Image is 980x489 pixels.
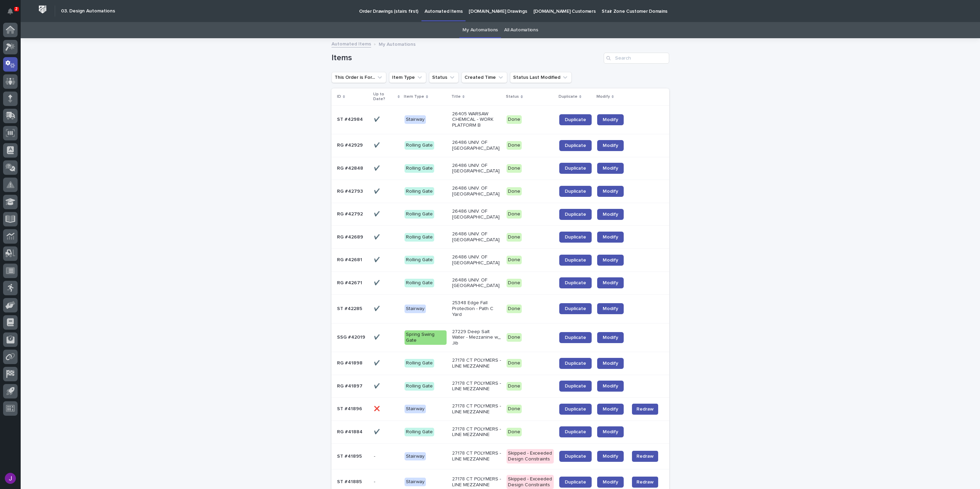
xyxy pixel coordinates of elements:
div: Done [507,405,522,413]
a: Duplicate [559,232,592,243]
span: Duplicate [565,454,586,459]
div: Done [507,210,522,219]
p: ST #41896 [337,405,364,412]
span: Duplicate [565,429,586,434]
p: ❌ [374,405,381,412]
button: Item Type [389,72,426,83]
tr: RG #41898RG #41898 ✔️✔️ Rolling Gate27178 CT POLYMERS - LINE MEZZANINEDoneDuplicateModify [331,352,669,375]
a: Duplicate [559,303,592,314]
a: Duplicate [559,404,592,415]
div: Done [507,164,522,173]
p: Item Type [404,93,424,100]
tr: RG #42793RG #42793 ✔️✔️ Rolling Gate26486 UNIV. OF [GEOGRAPHIC_DATA]DoneDuplicateModify [331,180,669,203]
p: ✔️ [374,333,381,340]
tr: RG #42929RG #42929 ✔️✔️ Rolling Gate26486 UNIV. OF [GEOGRAPHIC_DATA]DoneDuplicateModify [331,134,669,157]
span: Modify [603,235,618,240]
span: Duplicate [565,480,586,485]
span: Redraw [636,453,654,460]
span: Redraw [636,479,654,486]
a: Duplicate [559,332,592,343]
a: Modify [597,140,624,151]
a: Modify [597,277,624,288]
tr: ST #41895ST #41895 -- Stairway27178 CT POLYMERS - LINE MEZZANINESkipped - Exceeded Design Constra... [331,444,669,469]
div: Rolling Gate [405,210,434,219]
p: ✔️ [374,210,381,217]
p: 27178 CT POLYMERS - LINE MEZZANINE [452,450,501,462]
div: Stairway [405,305,426,313]
a: Modify [597,332,624,343]
span: Modify [603,212,618,217]
button: Created Time [461,72,507,83]
a: All Automations [504,22,538,38]
p: RG #42792 [337,210,364,217]
a: Duplicate [559,451,592,462]
button: Status Last Modified [510,72,572,83]
button: users-avatar [3,471,18,486]
a: Duplicate [559,186,592,197]
a: Duplicate [559,477,592,488]
a: Duplicate [559,381,592,392]
div: Rolling Gate [405,359,434,368]
a: Duplicate [559,209,592,220]
p: ✔️ [374,382,381,389]
p: RG #41884 [337,428,364,435]
p: 26486 UNIV. OF [GEOGRAPHIC_DATA] [452,254,501,266]
a: Modify [597,404,624,415]
span: Modify [603,335,618,340]
p: Modify [596,93,610,100]
a: Duplicate [559,277,592,288]
div: Rolling Gate [405,141,434,150]
p: ST #42285 [337,305,364,312]
button: Redraw [632,451,658,462]
div: Done [507,333,522,342]
p: RG #41897 [337,382,364,389]
span: Duplicate [565,189,586,194]
span: Modify [603,480,618,485]
h2: 03. Design Automations [61,8,115,14]
span: Modify [603,280,618,285]
tr: RG #41884RG #41884 ✔️✔️ Rolling Gate27178 CT POLYMERS - LINE MEZZANINEDoneDuplicateModify [331,421,669,444]
a: Modify [597,163,624,174]
span: Duplicate [565,384,586,389]
p: RG #42681 [337,256,364,263]
p: ✔️ [374,305,381,312]
span: Duplicate [565,280,586,285]
span: Modify [603,306,618,311]
span: Modify [603,429,618,434]
p: RG #42689 [337,233,365,240]
span: Modify [603,454,618,459]
span: Modify [603,166,618,171]
a: Modify [597,186,624,197]
p: 26486 UNIV. OF [GEOGRAPHIC_DATA] [452,140,501,151]
div: Stairway [405,115,426,124]
span: Duplicate [565,235,586,240]
span: Redraw [636,406,654,413]
div: Done [507,256,522,264]
div: Done [507,279,522,287]
div: Stairway [405,405,426,413]
img: Workspace Logo [36,3,49,16]
a: Duplicate [559,255,592,266]
p: 26486 UNIV. OF [GEOGRAPHIC_DATA] [452,163,501,174]
p: 27178 CT POLYMERS - LINE MEZZANINE [452,476,501,488]
p: RG #42671 [337,279,364,286]
p: 27229 Deep Salt Water - Mezzanine w_ Jib [452,329,501,346]
div: Skipped - Exceeded Design Constraints [507,449,554,464]
button: Redraw [632,477,658,488]
span: Modify [603,189,618,194]
tr: RG #41897RG #41897 ✔️✔️ Rolling Gate27178 CT POLYMERS - LINE MEZZANINEDoneDuplicateModify [331,375,669,398]
div: Stairway [405,478,426,486]
div: Rolling Gate [405,164,434,173]
p: 27178 CT POLYMERS - LINE MEZZANINE [452,358,501,369]
input: Search [604,53,669,64]
div: Stairway [405,452,426,461]
p: 26486 UNIV. OF [GEOGRAPHIC_DATA] [452,185,501,197]
a: Modify [597,358,624,369]
a: Duplicate [559,140,592,151]
div: Done [507,141,522,150]
div: Done [507,115,522,124]
p: 27178 CT POLYMERS - LINE MEZZANINE [452,403,501,415]
span: Duplicate [565,166,586,171]
div: Rolling Gate [405,428,434,436]
a: Modify [597,477,624,488]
